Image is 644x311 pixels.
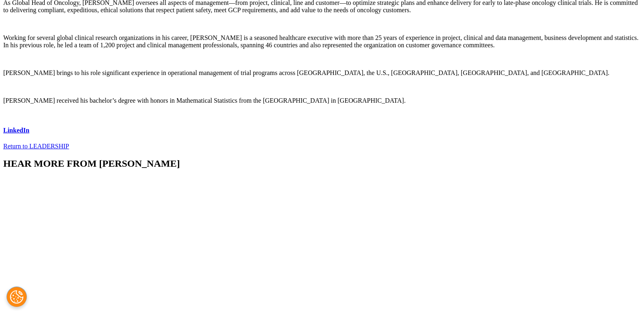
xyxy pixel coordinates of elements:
[3,69,641,77] p: [PERSON_NAME] brings to his role significant experience in operational management of trial progra...
[3,97,641,104] p: [PERSON_NAME] received his bachelor’s degree with honors in Mathematical Statistics from the [GEO...
[3,158,641,169] h2: HEAR MORE FROM [PERSON_NAME]
[3,143,69,150] a: Return to LEADERSHIP
[7,287,27,307] button: Cookies Settings
[3,127,29,134] a: LinkedIn
[3,34,641,49] p: Working for several global clinical research organizations in his career, [PERSON_NAME] is a seas...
